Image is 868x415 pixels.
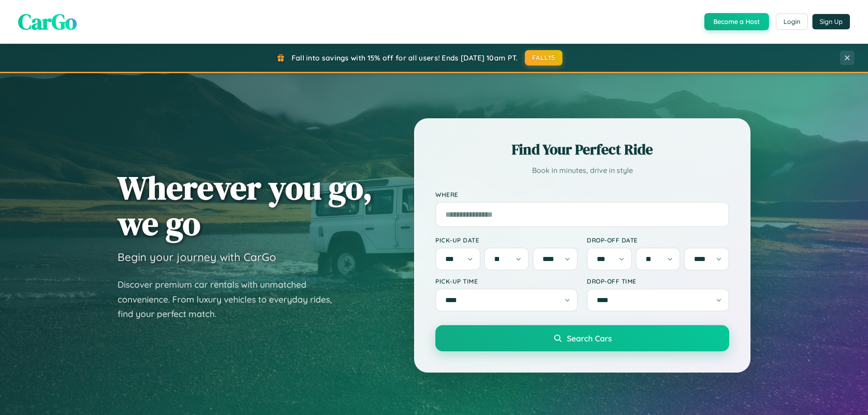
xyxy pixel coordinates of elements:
h1: Wherever you go, we go [118,170,373,241]
p: Discover premium car rentals with unmatched convenience. From luxury vehicles to everyday rides, ... [118,277,344,322]
p: Book in minutes, drive in style [435,164,729,177]
button: Sign Up [812,14,850,29]
label: Drop-off Time [587,277,729,285]
button: Search Cars [435,325,729,351]
button: Login [776,14,808,30]
button: Become a Host [704,13,769,30]
h2: Find Your Perfect Ride [435,140,729,159]
label: Pick-up Time [435,277,578,285]
label: Pick-up Date [435,236,578,244]
h3: Begin your journey with CarGo [118,250,276,264]
label: Where [435,191,729,198]
button: FALL15 [525,50,563,65]
label: Drop-off Date [587,236,729,244]
span: Search Cars [567,333,612,343]
span: CarGo [18,7,77,37]
span: Fall into savings with 15% off for all users! Ends [DATE] 10am PT. [292,53,518,62]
